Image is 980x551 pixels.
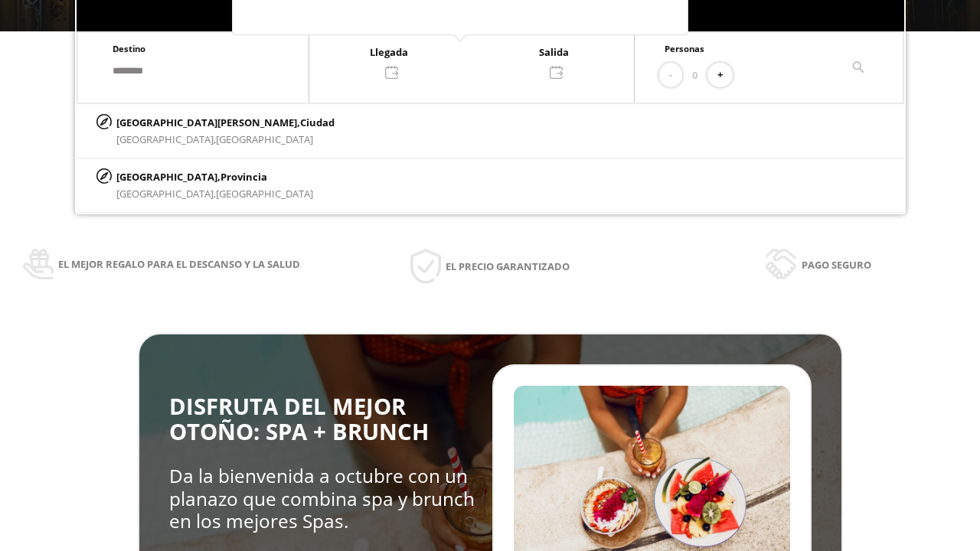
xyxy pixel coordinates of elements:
p: [GEOGRAPHIC_DATA][PERSON_NAME], [116,114,335,131]
span: [GEOGRAPHIC_DATA], [116,132,216,146]
span: Destino [113,43,145,54]
span: Ciudad [300,116,335,129]
span: [GEOGRAPHIC_DATA] [216,187,313,201]
span: Provincia [220,170,267,184]
span: DISFRUTA DEL MEJOR OTOÑO: SPA + BRUNCH [169,391,429,447]
span: [GEOGRAPHIC_DATA] [216,132,313,146]
span: [GEOGRAPHIC_DATA], [116,187,216,201]
p: [GEOGRAPHIC_DATA], [116,168,313,185]
span: El precio garantizado [446,258,570,275]
span: El mejor regalo para el descanso y la salud [58,256,300,272]
span: Pago seguro [802,256,871,273]
span: 0 [692,67,697,83]
button: - [659,63,682,88]
span: Personas [665,43,704,54]
button: + [707,63,733,88]
span: Da la bienvenida a octubre con un planazo que combina spa y brunch en los mejores Spas. [169,463,475,533]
